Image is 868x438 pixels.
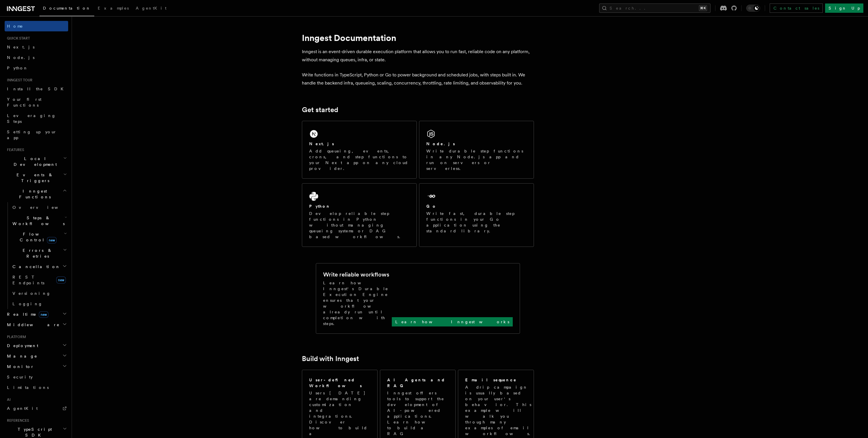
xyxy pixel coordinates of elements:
span: Monitor [5,364,34,369]
a: Logging [10,299,68,309]
a: Contact sales [770,3,823,13]
a: Documentation [39,2,94,16]
span: new [39,311,48,318]
a: Install the SDK [5,84,68,94]
span: Inngest tour [5,78,32,82]
p: Write durable step functions in any Node.js app and run on servers or serverless. [426,148,527,171]
a: Node.jsWrite durable step functions in any Node.js app and run on servers or serverless. [419,121,534,179]
span: TypeScript SDK [5,426,63,438]
h2: Python [309,203,331,209]
a: AgentKit [5,403,68,414]
span: Examples [98,6,129,10]
a: Versioning [10,288,68,299]
span: Local Development [5,156,63,167]
span: Your first Functions [7,97,41,107]
p: Learn how Inngest's Durable Execution Engine ensures that your workflow already run until complet... [323,280,392,326]
a: Your first Functions [5,94,68,110]
button: Deployment [5,340,68,351]
button: Middleware [5,319,68,330]
p: Write functions in TypeScript, Python or Go to power background and scheduled jobs, with steps bu... [302,71,534,87]
button: Realtimenew [5,309,68,319]
p: Develop reliable step functions in Python without managing queueing systems or DAG based workflows. [309,211,409,240]
span: Realtime [5,311,48,317]
span: Node.js [7,55,35,60]
p: Inngest is an event-driven durable execution platform that allows you to run fast, reliable code ... [302,48,534,64]
span: Errors & Retries [10,247,63,259]
span: Python [7,66,28,70]
h2: Write reliable workflows [323,270,389,279]
span: Features [5,148,24,152]
span: Middleware [5,322,60,328]
span: AI [5,397,11,402]
span: Security [7,375,33,379]
span: Limitations [7,385,49,390]
p: Learn how Inngest works [395,319,509,325]
h2: User-defined Workflows [309,377,370,389]
span: Install the SDK [7,87,67,91]
h2: AI Agents and RAG [387,377,449,389]
span: Logging [12,301,43,306]
a: Node.js [5,52,68,63]
span: Platform [5,335,26,339]
span: new [47,237,57,243]
p: Add queueing, events, crons, and step functions to your Next app on any cloud provider. [309,148,409,171]
span: Steps & Workflows [10,215,65,227]
span: Home [7,23,23,29]
h2: Go [426,203,437,209]
span: Manage [5,353,37,359]
button: Toggle dark mode [746,5,760,12]
span: Quick start [5,36,30,41]
span: Next.js [7,45,35,49]
a: Leveraging Steps [5,110,68,127]
button: Steps & Workflows [10,213,68,229]
a: Get started [302,106,338,114]
button: Cancellation [10,261,68,272]
span: References [5,418,29,423]
button: Flow Controlnew [10,229,68,245]
a: Overview [10,202,68,213]
kbd: ⌘K [699,5,707,11]
a: Examples [94,2,132,16]
h2: Next.js [309,141,334,147]
a: Home [5,21,68,31]
h2: Email sequence [465,377,517,383]
a: Sign Up [825,3,863,13]
button: Monitor [5,361,68,372]
span: Setting up your app [7,130,57,140]
span: Overview [12,205,72,210]
span: Versioning [12,291,51,296]
a: Setting up your app [5,127,68,143]
a: Security [5,372,68,382]
p: Write fast, durable step functions in your Go application using the standard library. [426,211,527,234]
a: Next.js [5,42,68,52]
span: Leveraging Steps [7,113,56,124]
span: Documentation [43,6,91,10]
span: REST Endpoints [12,275,44,285]
a: GoWrite fast, durable step functions in your Go application using the standard library. [419,183,534,247]
span: AgentKit [7,406,38,411]
h1: Inngest Documentation [302,33,534,43]
a: Python [5,63,68,73]
span: Inngest Functions [5,188,63,200]
h2: Node.js [426,141,455,147]
p: A drip campaign is usually based on your user's behavior. This example will walk you through many... [465,384,534,437]
a: AgentKit [132,2,170,16]
button: Inngest Functions [5,186,68,202]
button: Local Development [5,153,68,170]
div: Inngest Functions [5,202,68,309]
span: new [56,277,66,283]
span: Events & Triggers [5,172,63,184]
button: Manage [5,351,68,361]
button: Events & Triggers [5,170,68,186]
a: Limitations [5,382,68,393]
button: Errors & Retries [10,245,68,261]
a: REST Endpointsnew [10,272,68,288]
button: Search...⌘K [599,3,711,13]
span: AgentKit [136,6,166,10]
a: PythonDevelop reliable step functions in Python without managing queueing systems or DAG based wo... [302,183,417,247]
span: Cancellation [10,264,60,270]
span: Deployment [5,343,38,349]
a: Build with Inngest [302,355,359,363]
a: Next.jsAdd queueing, events, crons, and step functions to your Next app on any cloud provider. [302,121,417,179]
span: Flow Control [10,231,64,243]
